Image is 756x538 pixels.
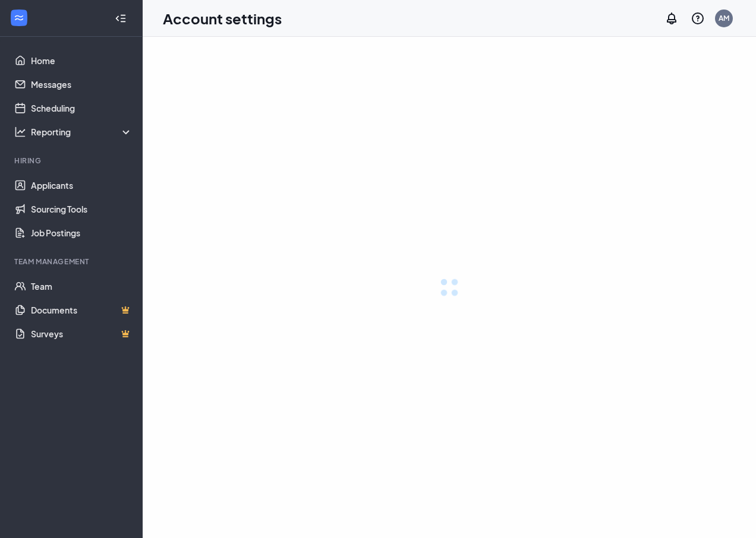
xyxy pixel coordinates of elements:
[691,11,705,26] svg: QuestionInfo
[14,156,130,166] div: Hiring
[719,13,729,23] div: AM
[31,173,133,197] a: Applicants
[31,197,133,221] a: Sourcing Tools
[31,322,133,346] a: SurveysCrown
[31,126,133,138] div: Reporting
[31,298,133,322] a: DocumentsCrown
[31,49,133,72] a: Home
[163,8,282,29] h1: Account settings
[14,126,26,138] svg: Analysis
[13,12,25,24] svg: WorkstreamLogo
[664,11,679,26] svg: Notifications
[31,274,133,298] a: Team
[31,221,133,245] a: Job Postings
[31,96,133,120] a: Scheduling
[14,257,130,267] div: Team Management
[31,72,133,96] a: Messages
[115,12,127,24] svg: Collapse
